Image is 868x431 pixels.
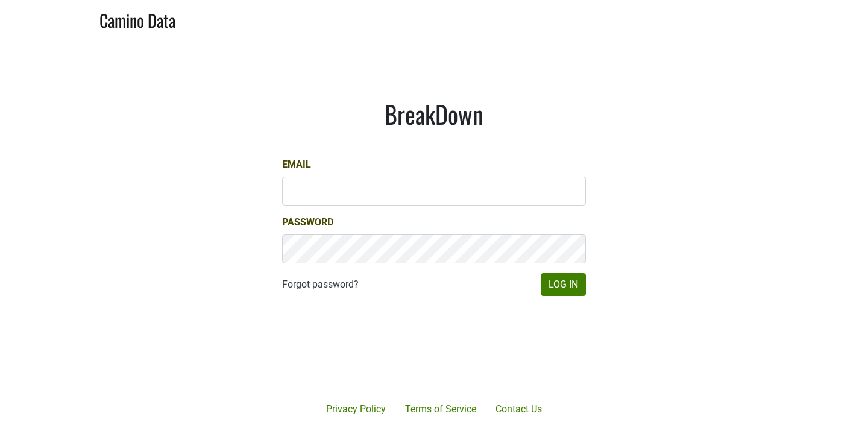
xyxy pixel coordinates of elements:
button: Log In [541,273,586,296]
a: Contact Us [486,397,552,421]
a: Terms of Service [395,397,486,421]
label: Password [282,215,333,230]
a: Privacy Policy [316,397,395,421]
a: Camino Data [99,5,175,33]
label: Email [282,157,311,172]
h1: BreakDown [282,99,586,128]
a: Forgot password? [282,277,359,292]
